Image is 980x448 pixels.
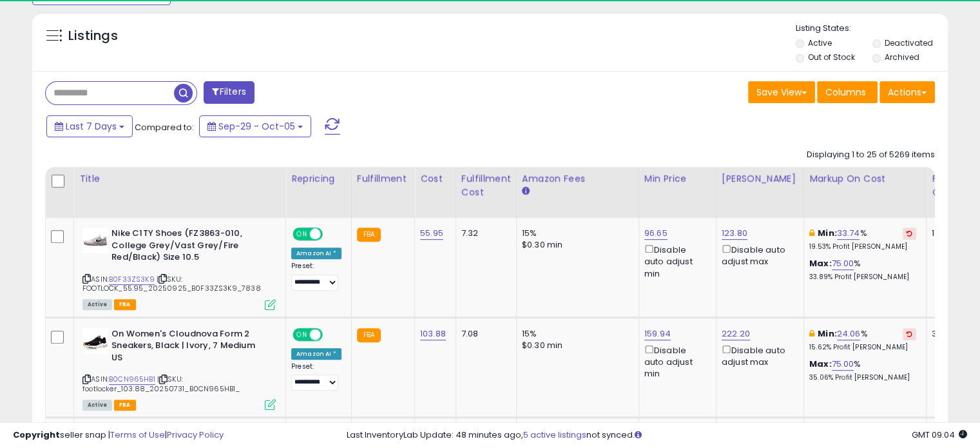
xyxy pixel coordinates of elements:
img: 31LActmfB9L._SL40_.jpg [82,328,108,354]
div: Preset: [291,362,341,391]
button: Actions [879,81,935,103]
div: % [809,228,916,251]
a: 24.06 [837,327,861,340]
label: Out of Stock [808,52,855,63]
a: 103.88 [420,327,446,340]
span: ON [294,229,310,240]
a: 159.94 [644,327,671,340]
div: Disable auto adjust max [722,242,794,268]
div: Cost [420,172,450,186]
a: 96.65 [644,227,668,240]
button: Columns [817,81,878,103]
p: 35.06% Profit [PERSON_NAME] [809,373,916,382]
div: ASIN: [82,228,276,309]
div: Fulfillable Quantity [932,172,976,199]
span: ON [294,329,310,340]
a: 5 active listings [523,429,586,441]
a: 123.80 [722,227,747,240]
b: Max: [809,257,832,269]
div: % [809,258,916,282]
div: % [809,328,916,352]
label: Active [808,37,832,48]
div: seller snap | | [13,429,224,442]
div: Fulfillment Cost [461,172,511,199]
small: FBA [357,328,381,342]
b: Min: [818,227,837,239]
span: FBA [114,400,136,411]
a: Privacy Policy [167,429,224,441]
a: 55.95 [420,227,443,240]
span: Last 7 Days [66,120,117,133]
span: | SKU: FOOTLOCK_55.95_20250925_B0F33ZS3K9_7838 [82,274,261,293]
span: FBA [114,299,136,310]
div: Preset: [291,262,341,291]
div: Fulfillment [357,172,409,186]
div: ASIN: [82,328,276,409]
span: Compared to: [135,121,194,133]
a: 75.00 [832,257,854,270]
div: 15% [522,228,629,239]
div: Title [79,172,280,186]
div: 3 [932,328,972,340]
p: 19.53% Profit [PERSON_NAME] [809,242,916,251]
div: Min Price [644,172,711,186]
a: 75.00 [832,358,854,371]
div: Disable auto adjust min [644,242,706,280]
a: 33.74 [837,227,860,240]
div: $0.30 min [522,340,629,351]
div: 7.08 [461,328,506,340]
th: The percentage added to the cost of goods (COGS) that forms the calculator for Min & Max prices. [803,167,926,218]
b: On Women's Cloudnova Form 2 Sneakers, Black | Ivory, 7 Medium US [111,328,268,367]
a: Terms of Use [110,429,165,441]
img: 3166VjFTu7L._SL40_.jpg [82,228,108,253]
div: Disable auto adjust max [722,343,794,368]
div: Disable auto adjust min [644,343,706,380]
a: 222.20 [722,327,750,340]
b: Min: [818,327,837,340]
div: Amazon AI * [291,248,341,259]
button: Save View [748,81,815,103]
div: Repricing [291,172,346,186]
div: 1 [932,228,972,239]
div: 7.32 [461,228,506,239]
div: [PERSON_NAME] [722,172,798,186]
div: Displaying 1 to 25 of 5269 items [807,149,935,161]
button: Last 7 Days [46,115,133,137]
div: $0.30 min [522,239,629,251]
span: 2025-10-13 09:04 GMT [912,429,967,441]
span: Sep-29 - Oct-05 [218,120,295,133]
span: OFF [321,229,341,240]
div: Markup on Cost [809,172,921,186]
span: | SKU: footlocker_103.88_20250731_B0CN965HB1_ [82,374,240,393]
div: Last InventoryLab Update: 48 minutes ago, not synced. [347,429,967,442]
button: Filters [204,81,254,104]
small: Amazon Fees. [522,186,530,197]
div: Amazon AI * [291,348,341,360]
div: % [809,358,916,382]
a: B0F33ZS3K9 [109,274,155,285]
label: Archived [884,52,919,63]
span: All listings currently available for purchase on Amazon [82,400,112,411]
p: 15.62% Profit [PERSON_NAME] [809,343,916,352]
a: B0CN965HB1 [109,374,155,385]
label: Deactivated [884,37,932,48]
strong: Copyright [13,429,60,441]
span: Columns [825,86,866,99]
div: 15% [522,328,629,340]
button: Sep-29 - Oct-05 [199,115,311,137]
b: Nike C1TY Shoes (FZ3863-010, College Grey/Vast Grey/Fire Red/Black) Size 10.5 [111,228,268,267]
b: Max: [809,358,832,370]
div: Amazon Fees [522,172,633,186]
span: All listings currently available for purchase on Amazon [82,299,112,310]
h5: Listings [68,27,118,45]
p: Listing States: [796,23,948,35]
span: OFF [321,329,341,340]
small: FBA [357,228,381,242]
p: 33.89% Profit [PERSON_NAME] [809,273,916,282]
